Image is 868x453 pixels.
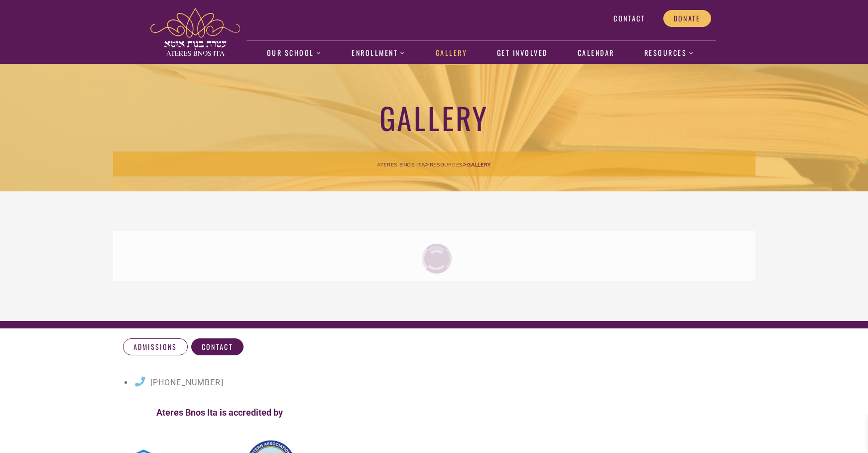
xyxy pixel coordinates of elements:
a: Resources [430,159,463,168]
a: Contact [603,10,655,27]
span: Ateres Bnos Ita [377,161,425,168]
span: Contact [202,342,233,351]
a: [PHONE_NUMBER] [133,378,224,387]
a: Calendar [572,42,620,65]
a: Donate [663,10,711,27]
a: Admissions [123,338,188,355]
span: Gallery [467,161,491,168]
img: ateres [150,8,240,56]
a: Our School [261,42,327,65]
div: > > [113,151,755,176]
span: [PHONE_NUMBER] [150,378,224,387]
a: Enrollment [347,42,411,65]
a: Resources [639,42,700,65]
a: Contact [191,338,244,355]
h1: Gallery [113,99,755,136]
a: Get Involved [492,42,553,65]
h4: Ateres Bnos Ita is accredited by [125,407,315,418]
span: Contact [614,14,645,23]
a: Gallery [430,42,472,65]
a: Ateres Bnos Ita [377,159,425,168]
span: Resources [430,161,463,168]
span: Donate [674,14,701,23]
span: Admissions [133,342,177,351]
